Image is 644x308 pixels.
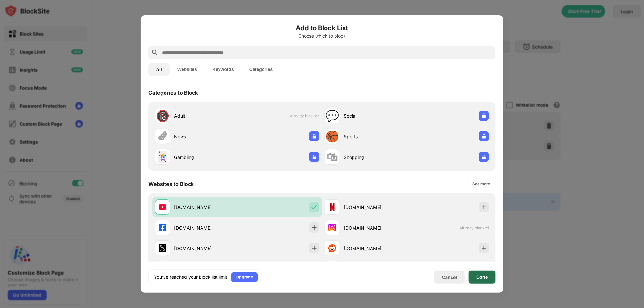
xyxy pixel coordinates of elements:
[344,154,407,160] div: Shopping
[148,63,170,76] button: All
[326,109,339,122] div: 💬
[174,154,237,160] div: Gambling
[174,204,237,211] div: [DOMAIN_NAME]
[344,113,407,119] div: Social
[242,63,280,76] button: Categories
[290,113,319,118] span: Already blocked
[148,23,496,33] h6: Add to Block List
[159,224,166,231] img: favicons
[344,245,407,252] div: [DOMAIN_NAME]
[170,63,205,76] button: Websites
[174,245,237,252] div: [DOMAIN_NAME]
[148,89,198,96] div: Categories to Block
[476,275,488,280] div: Done
[328,224,336,231] img: favicons
[156,109,169,122] div: 🔞
[344,204,407,211] div: [DOMAIN_NAME]
[148,181,194,187] div: Websites to Block
[174,113,237,119] div: Adult
[442,275,457,280] div: Cancel
[472,181,490,187] div: See more
[159,203,166,211] img: favicons
[154,274,227,280] div: You’ve reached your block list limit
[327,150,338,164] div: 🛍
[174,224,237,231] div: [DOMAIN_NAME]
[151,49,159,57] img: search.svg
[326,130,339,143] div: 🏀
[157,130,168,143] div: 🗞
[328,244,336,252] img: favicons
[174,133,237,140] div: News
[236,274,253,280] div: Upgrade
[344,133,407,140] div: Sports
[328,203,336,211] img: favicons
[156,150,169,164] div: 🃏
[148,33,496,39] div: Choose which to block
[460,225,489,230] span: Already blocked
[344,224,407,231] div: [DOMAIN_NAME]
[205,63,242,76] button: Keywords
[159,244,166,252] img: favicons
